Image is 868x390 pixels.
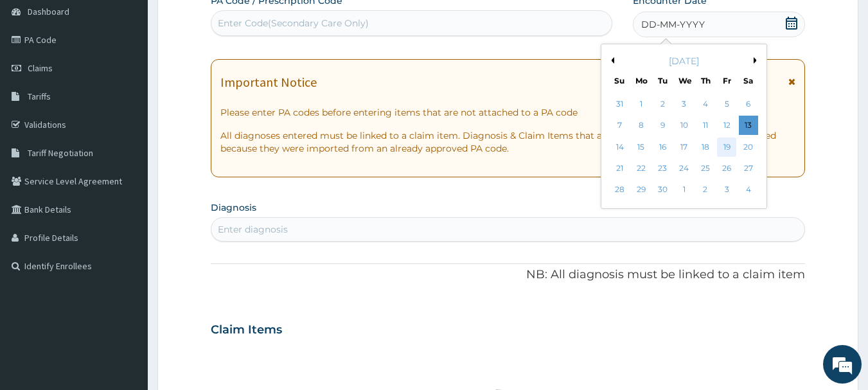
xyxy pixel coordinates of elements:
button: Next Month [754,57,760,64]
div: We [678,75,689,86]
div: Chat with us now [67,72,216,89]
div: Th [700,75,711,86]
div: Choose Thursday, September 4th, 2025 [696,94,715,114]
div: Choose Friday, September 5th, 2025 [717,94,736,114]
div: Choose Monday, September 1st, 2025 [632,94,651,114]
p: NB: All diagnosis must be linked to a claim item [211,267,806,283]
div: Choose Saturday, October 4th, 2025 [739,181,758,200]
div: Choose Monday, September 22nd, 2025 [632,159,651,178]
div: month 2025-09 [609,94,759,201]
div: Choose Wednesday, September 10th, 2025 [675,116,694,136]
div: Choose Sunday, September 7th, 2025 [610,116,630,136]
p: All diagnoses entered must be linked to a claim item. Diagnosis & Claim Items that are visible bu... [220,129,796,155]
span: Claims [28,62,53,74]
span: We're online! [75,114,177,244]
span: DD-MM-YYYY [641,18,705,31]
div: Choose Saturday, September 6th, 2025 [739,94,758,114]
div: Choose Tuesday, September 2nd, 2025 [653,94,673,114]
div: Choose Saturday, September 13th, 2025 [739,116,758,136]
div: Enter Code(Secondary Care Only) [218,17,369,30]
p: Please enter PA codes before entering items that are not attached to a PA code [220,106,796,119]
div: Enter diagnosis [218,223,288,236]
div: Choose Thursday, September 11th, 2025 [696,116,715,136]
button: Previous Month [608,57,614,64]
div: Choose Tuesday, September 23rd, 2025 [653,159,673,178]
div: Choose Wednesday, September 17th, 2025 [675,137,694,157]
div: Choose Tuesday, September 30th, 2025 [653,181,673,200]
div: Choose Wednesday, October 1st, 2025 [675,181,694,200]
span: Dashboard [28,6,69,17]
div: Choose Saturday, September 27th, 2025 [739,159,758,178]
div: Choose Thursday, October 2nd, 2025 [696,181,715,200]
div: Choose Sunday, September 14th, 2025 [610,137,630,157]
div: Fr [722,75,732,86]
div: Su [614,75,625,86]
div: Choose Saturday, September 20th, 2025 [739,137,758,157]
div: Minimize live chat window [211,6,242,37]
div: Choose Tuesday, September 16th, 2025 [653,137,673,157]
span: Tariffs [28,91,51,102]
div: Choose Tuesday, September 9th, 2025 [653,116,673,136]
div: Sa [743,75,754,86]
div: Choose Friday, October 3rd, 2025 [717,181,736,200]
div: Choose Friday, September 12th, 2025 [717,116,736,136]
h3: Claim Items [211,323,282,337]
div: Choose Wednesday, September 24th, 2025 [675,159,694,178]
div: Choose Monday, September 29th, 2025 [632,181,651,200]
div: Choose Sunday, August 31st, 2025 [610,94,630,114]
h1: Important Notice [220,75,317,89]
div: Choose Monday, September 15th, 2025 [632,137,651,157]
div: Choose Sunday, September 21st, 2025 [610,159,630,178]
div: Choose Wednesday, September 3rd, 2025 [675,94,694,114]
div: Choose Friday, September 19th, 2025 [717,137,736,157]
img: d_794563401_company_1708531726252_794563401 [24,64,52,96]
div: Mo [635,75,646,86]
div: Choose Friday, September 26th, 2025 [717,159,736,178]
div: Choose Thursday, September 18th, 2025 [696,137,715,157]
textarea: Type your message and hit 'Enter' [6,256,245,301]
div: Choose Thursday, September 25th, 2025 [696,159,715,178]
div: Choose Sunday, September 28th, 2025 [610,181,630,200]
span: Tariff Negotiation [28,147,93,159]
label: Diagnosis [211,201,256,214]
div: Tu [657,75,668,86]
div: [DATE] [607,55,761,67]
div: Choose Monday, September 8th, 2025 [632,116,651,136]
